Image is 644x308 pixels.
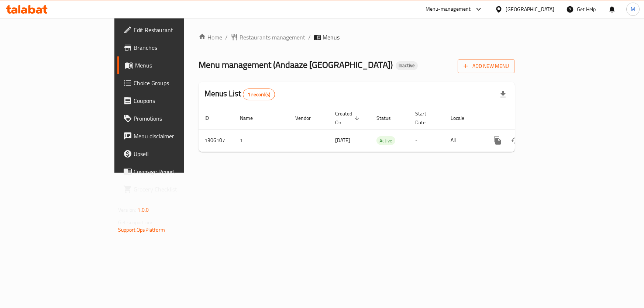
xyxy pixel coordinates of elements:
[506,5,554,13] div: [GEOGRAPHIC_DATA]
[118,218,152,227] span: Get support on:
[134,114,216,123] span: Promotions
[117,127,222,145] a: Menu disclaimer
[117,163,222,180] a: Coverage Report
[117,145,222,163] a: Upsell
[117,21,222,39] a: Edit Restaurant
[134,149,216,158] span: Upsell
[199,33,515,42] nav: breadcrumb
[243,91,275,98] span: 1 record(s)
[204,88,275,100] h2: Menus List
[335,109,362,127] span: Created On
[134,43,216,52] span: Branches
[483,107,565,129] th: Actions
[134,185,216,194] span: Grocery Checklist
[409,129,445,152] td: -
[117,110,222,127] a: Promotions
[135,61,216,70] span: Menus
[335,135,350,145] span: [DATE]
[199,107,565,152] table: enhanced table
[225,33,228,42] li: /
[117,180,222,198] a: Grocery Checklist
[458,59,515,73] button: Add New Menu
[464,62,509,71] span: Add New Menu
[240,114,262,122] span: Name
[494,86,512,103] div: Export file
[323,33,340,42] span: Menus
[308,33,311,42] li: /
[396,62,418,69] span: Inactive
[204,114,218,122] span: ID
[376,114,400,122] span: Status
[240,33,305,42] span: Restaurants management
[134,25,216,34] span: Edit Restaurant
[631,5,635,13] span: M
[451,114,474,122] span: Locale
[234,129,289,152] td: 1
[134,167,216,176] span: Coverage Report
[489,132,506,149] button: more
[117,92,222,110] a: Coupons
[137,205,149,215] span: 1.0.0
[415,109,436,127] span: Start Date
[117,56,222,74] a: Menus
[231,33,305,42] a: Restaurants management
[376,136,395,145] span: Active
[295,114,320,122] span: Vendor
[426,5,471,14] div: Menu-management
[199,56,393,73] span: Menu management ( Andaaze [GEOGRAPHIC_DATA] )
[396,61,418,70] div: Inactive
[243,89,275,100] div: Total records count
[134,132,216,141] span: Menu disclaimer
[118,205,136,215] span: Version:
[134,79,216,87] span: Choice Groups
[506,132,524,149] button: Change Status
[134,96,216,105] span: Coupons
[118,225,165,235] a: Support.OpsPlatform
[117,39,222,56] a: Branches
[117,74,222,92] a: Choice Groups
[445,129,483,152] td: All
